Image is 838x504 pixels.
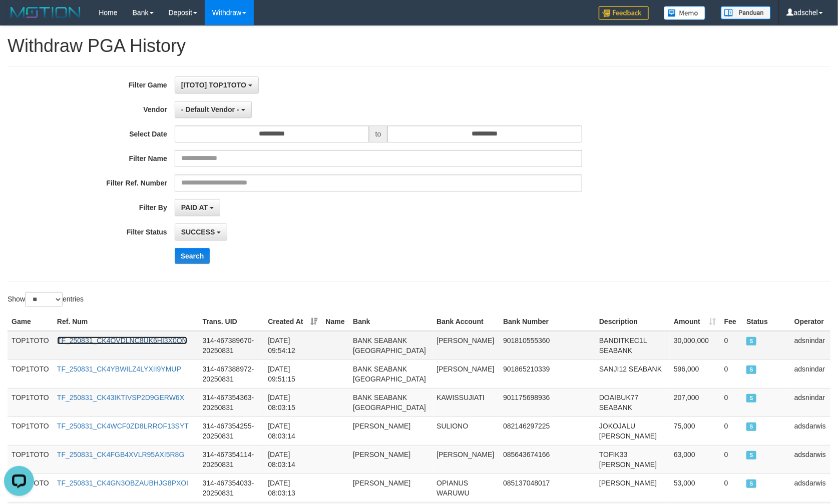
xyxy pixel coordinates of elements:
img: Feedback.jpg [599,6,649,20]
th: Bank Number [499,312,595,331]
td: 082146297225 [499,416,595,445]
td: TOP1TOTO [8,445,53,473]
td: [PERSON_NAME] [433,331,499,360]
td: BANDITKEC1L SEABANK [595,331,670,360]
select: Showentries [25,292,63,307]
span: to [369,125,388,142]
td: JOKOJALU [PERSON_NAME] [595,416,670,445]
span: SUCCESS [746,451,756,459]
td: 314-467354114-20250831 [199,445,264,473]
td: [DATE] 08:03:14 [264,416,321,445]
td: BANK SEABANK [GEOGRAPHIC_DATA] [349,331,433,360]
td: 0 [720,473,743,502]
td: KAWISSUJIATI [433,388,499,416]
td: adsnindar [790,331,830,360]
th: Amount: activate to sort column ascending [670,312,720,331]
td: 0 [720,416,743,445]
td: BANK SEABANK [GEOGRAPHIC_DATA] [349,388,433,416]
td: 901175698936 [499,388,595,416]
td: 30,000,000 [670,331,720,360]
td: adsdarwis [790,473,830,502]
td: 596,000 [670,359,720,388]
td: TOP1TOTO [8,331,53,360]
span: SUCCESS [746,337,756,345]
th: Created At: activate to sort column ascending [264,312,321,331]
td: adsnindar [790,359,830,388]
button: Search [175,248,210,264]
span: SUCCESS [746,365,756,374]
td: [PERSON_NAME] [349,473,433,502]
a: TF_250831_CK4WCF0ZD8LRROF13SYT [57,422,189,430]
th: Operator [790,312,830,331]
button: [ITOTO] TOP1TOTO [175,76,259,93]
h1: Withdraw PGA History [8,36,830,56]
td: [DATE] 08:03:15 [264,388,321,416]
td: 901865210339 [499,359,595,388]
button: Open LiveChat chat widget [4,4,34,34]
td: 901810555360 [499,331,595,360]
a: TF_250831_CK4FGB4XVLR95AXI5R8G [57,450,184,458]
td: [PERSON_NAME] [433,445,499,473]
td: 314-467354255-20250831 [199,416,264,445]
a: TF_250831_CK43IKTIVSP2D9GERW6X [57,393,184,401]
td: adsdarwis [790,445,830,473]
td: [DATE] 09:54:12 [264,331,321,360]
td: 314-467354363-20250831 [199,388,264,416]
img: MOTION_logo.png [8,5,84,20]
th: Status [742,312,790,331]
th: Name [322,312,349,331]
td: TOFIK33 [PERSON_NAME] [595,445,670,473]
td: 207,000 [670,388,720,416]
span: PAID AT [181,203,208,211]
button: SUCCESS [175,223,228,240]
td: [DATE] 09:51:15 [264,359,321,388]
a: TF_250831_CK4GN3OBZAUBHJG8PXOI [57,479,188,487]
img: panduan.png [721,6,771,19]
button: - Default Vendor - [175,101,252,118]
td: [PERSON_NAME] [349,416,433,445]
td: TOP1TOTO [8,388,53,416]
td: 0 [720,359,743,388]
td: SULIONO [433,416,499,445]
a: TF_250831_CK4OVDLNC8UK6HI3X0ON [57,336,187,344]
td: 63,000 [670,445,720,473]
button: PAID AT [175,199,220,216]
th: Fee [720,312,743,331]
th: Bank Account [433,312,499,331]
td: 085137048017 [499,473,595,502]
th: Game [8,312,53,331]
th: Description [595,312,670,331]
td: 085643674166 [499,445,595,473]
span: - Default Vendor - [181,105,239,113]
td: 314-467354033-20250831 [199,473,264,502]
td: 75,000 [670,416,720,445]
span: SUCCESS [746,479,756,488]
span: SUCCESS [181,228,215,236]
td: TOP1TOTO [8,359,53,388]
td: TOP1TOTO [8,416,53,445]
th: Trans. UID [199,312,264,331]
td: [PERSON_NAME] [433,359,499,388]
td: [DATE] 08:03:13 [264,473,321,502]
img: Button%20Memo.svg [664,6,706,20]
span: SUCCESS [746,394,756,402]
th: Ref. Num [53,312,199,331]
td: OPIANUS WARUWU [433,473,499,502]
td: 0 [720,445,743,473]
td: adsnindar [790,388,830,416]
td: SANJI12 SEABANK [595,359,670,388]
td: 314-467389670-20250831 [199,331,264,360]
td: 53,000 [670,473,720,502]
td: BANK SEABANK [GEOGRAPHIC_DATA] [349,359,433,388]
td: adsdarwis [790,416,830,445]
span: SUCCESS [746,422,756,431]
td: 0 [720,331,743,360]
label: Show entries [8,292,84,307]
th: Bank [349,312,433,331]
td: DOAIBUK77 SEABANK [595,388,670,416]
td: [DATE] 08:03:14 [264,445,321,473]
td: [PERSON_NAME] [595,473,670,502]
span: [ITOTO] TOP1TOTO [181,81,246,89]
a: TF_250831_CK4YBWILZ4LYXII9YMUP [57,365,181,373]
td: [PERSON_NAME] [349,445,433,473]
